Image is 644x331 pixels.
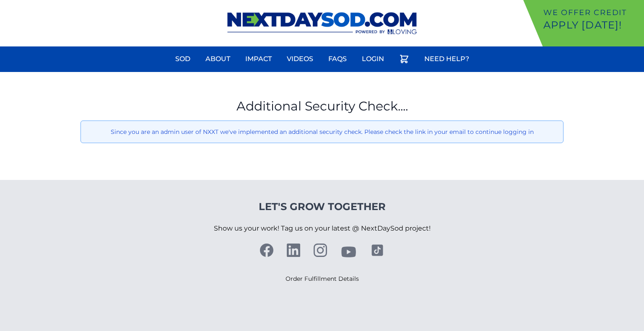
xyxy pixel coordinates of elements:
p: We offer Credit [543,7,641,18]
a: FAQs [323,49,352,69]
p: Apply [DATE]! [543,18,641,32]
a: Order Fulfillment Details [286,275,359,282]
a: Videos [282,49,318,69]
p: Since you are an admin user of NXXT we've implemented an additional security check. Please check ... [88,128,556,136]
p: Show us your work! Tag us on your latest @ NextDaySod project! [214,213,431,244]
h4: Let's Grow Together [214,200,431,213]
a: Impact [240,49,277,69]
h1: Additional Security Check.... [80,99,563,114]
a: Need Help? [419,49,474,69]
a: Login [357,49,389,69]
a: About [200,49,235,69]
a: Sod [170,49,195,69]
